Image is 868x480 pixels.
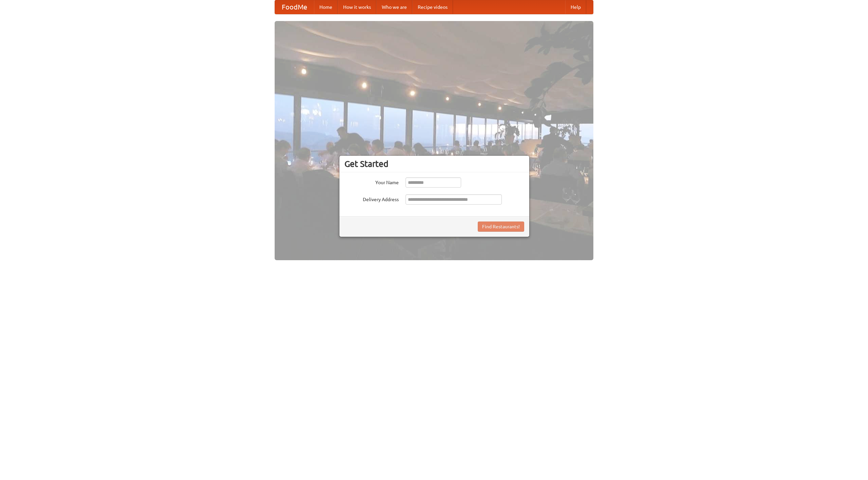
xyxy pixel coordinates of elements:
a: Help [565,0,586,14]
h3: Get Started [344,159,524,169]
a: FoodMe [275,0,314,14]
a: Who we are [376,0,412,14]
a: Recipe videos [412,0,453,14]
a: How it works [338,0,376,14]
label: Delivery Address [344,194,399,203]
a: Home [314,0,338,14]
button: Find Restaurants! [478,222,524,232]
label: Your Name [344,177,399,186]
